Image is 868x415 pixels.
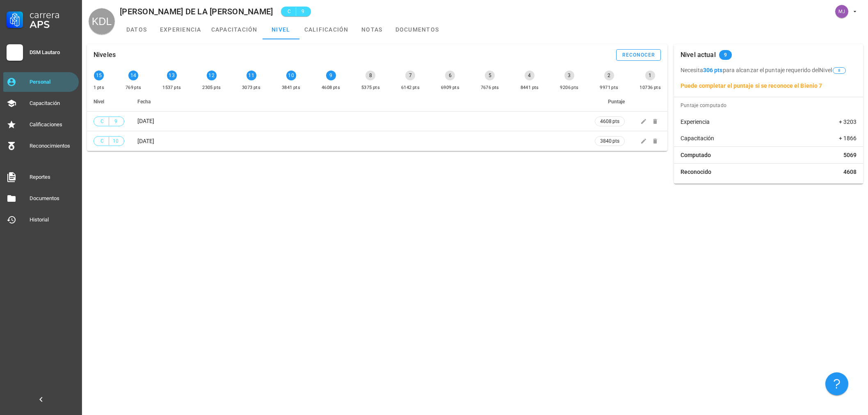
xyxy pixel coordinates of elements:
[286,71,296,80] div: 10
[681,151,711,159] span: Computado
[521,84,539,92] div: 8441 pts
[819,67,847,73] span: Nivel
[588,92,631,112] th: Puntaje
[94,44,116,66] div: Niveles
[681,82,822,89] b: Puede completar el puntaje si se reconoce el Bienio 7
[481,84,499,92] div: 7676 pts
[322,84,340,92] div: 4608 pts
[681,118,710,126] span: Experiencia
[3,189,79,208] a: Documentos
[131,92,588,112] th: Fecha
[600,117,619,125] span: 4608 pts
[703,67,723,73] b: 306 pts
[30,49,75,56] div: DSM Lautaro
[3,210,79,230] a: Historial
[87,92,131,112] th: Nivel
[299,20,354,39] a: calificación
[162,84,181,92] div: 1537 pts
[94,71,104,80] div: 15
[30,10,75,20] div: Carrera
[3,167,79,187] a: Reportes
[681,66,857,75] p: Necesita para alcanzar el puntaje requerido del
[282,84,300,92] div: 3841 pts
[137,118,154,124] span: [DATE]
[525,71,535,80] div: 4
[112,137,119,145] span: 10
[30,174,75,180] div: Reportes
[616,49,661,61] button: reconocer
[839,134,857,142] span: + 1866
[445,71,455,80] div: 6
[30,143,75,149] div: Reconocimientos
[677,97,863,114] div: Puntaje computado
[126,84,142,92] div: 769 pts
[3,72,79,92] a: Personal
[354,20,391,39] a: notas
[202,84,221,92] div: 2305 pts
[401,84,420,92] div: 6142 pts
[640,84,661,92] div: 10736 pts
[564,71,574,80] div: 3
[600,84,618,92] div: 9971 pts
[622,52,656,58] div: reconocer
[361,84,380,92] div: 5375 pts
[839,118,857,126] span: + 3203
[30,79,75,85] div: Personal
[30,217,75,223] div: Historial
[30,121,75,128] div: Calificaciones
[94,84,104,92] div: 1 pts
[286,7,292,16] span: C
[3,115,79,135] a: Calificaciones
[137,138,154,144] span: [DATE]
[299,7,306,16] span: 9
[3,93,79,113] a: Capacitación
[167,71,177,80] div: 13
[326,71,336,80] div: 9
[92,8,112,34] span: KDL
[681,44,716,66] div: Nivel actual
[365,71,375,80] div: 8
[485,71,495,80] div: 5
[99,117,105,125] span: C
[120,7,273,16] div: [PERSON_NAME] DE LA [PERSON_NAME]
[99,137,105,145] span: C
[89,8,115,34] div: avatar
[600,137,619,145] span: 3840 pts
[30,100,75,107] div: Capacitación
[560,84,578,92] div: 9206 pts
[441,84,459,92] div: 6909 pts
[128,71,138,80] div: 14
[843,151,857,159] span: 5069
[843,168,857,176] span: 4608
[3,136,79,156] a: Reconocimientos
[608,99,625,105] span: Puntaje
[835,5,848,18] div: avatar
[247,71,256,80] div: 11
[391,20,444,39] a: documentos
[30,20,75,30] div: APS
[137,99,151,105] span: Fecha
[838,68,841,73] span: 8
[681,134,714,142] span: Capacitación
[263,20,299,39] a: nivel
[604,71,614,80] div: 2
[206,20,263,39] a: capacitación
[112,117,119,125] span: 9
[724,50,727,60] span: 9
[155,20,206,39] a: experiencia
[94,99,104,105] span: Nivel
[405,71,415,80] div: 7
[118,20,155,39] a: datos
[681,168,711,176] span: Reconocido
[242,84,260,92] div: 3073 pts
[207,71,217,80] div: 12
[30,195,75,202] div: Documentos
[645,71,655,80] div: 1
